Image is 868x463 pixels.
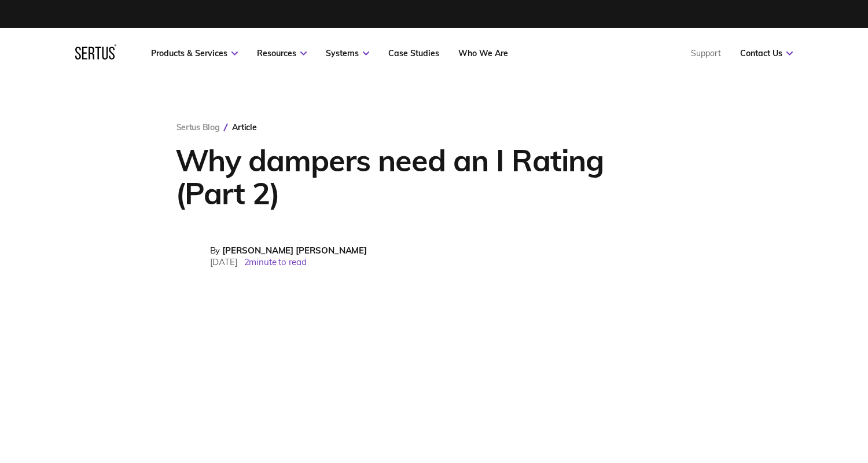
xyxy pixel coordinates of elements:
span: 2 minute to read [244,256,307,267]
span: [DATE] [210,256,238,267]
a: Who We Are [458,48,508,58]
a: Sertus Blog [176,122,220,133]
span: [PERSON_NAME] [PERSON_NAME] [222,245,367,256]
h1: Why dampers need an I Rating (Part 2) [175,144,618,210]
div: By [210,245,367,256]
a: Products & Services [151,48,238,58]
a: Systems [326,48,369,58]
a: Case Studies [388,48,439,58]
a: Support [691,48,721,58]
a: Resources [257,48,307,58]
a: Contact Us [740,48,793,58]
